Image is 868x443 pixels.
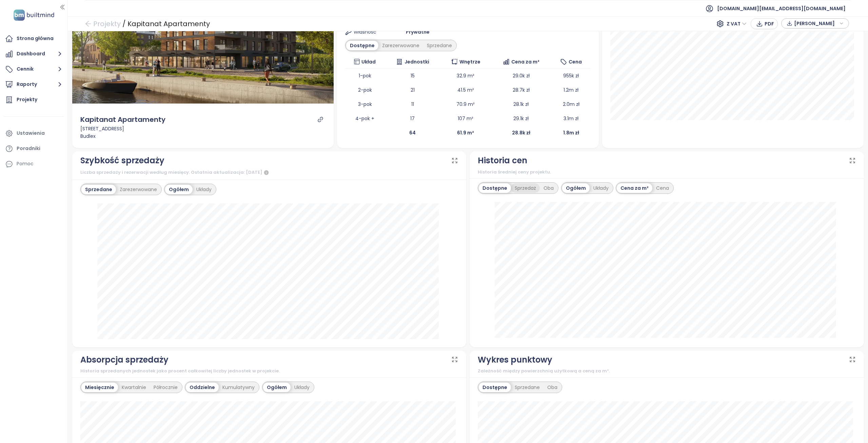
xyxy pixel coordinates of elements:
div: Absorpcja sprzedaży [80,353,169,366]
div: Pomoc [17,160,34,168]
div: Cena za m² [617,183,652,193]
div: Szybkość sprzedaży [80,154,164,167]
img: logo [12,8,56,22]
div: Sprzedane [511,383,544,392]
span: PDF [765,20,774,27]
td: 3-pok [345,97,384,111]
a: Ustawienia [3,127,64,140]
a: arrow-left Projekty [85,18,121,30]
td: 4-pok + [345,111,384,126]
span: Wnętrze [459,58,480,66]
b: 61.9 m² [457,129,474,136]
td: 11 [384,97,440,111]
div: Półrocznie [150,383,181,392]
span: Prywatne [406,28,430,36]
span: Jednostki [405,58,429,66]
td: 107 m² [440,111,491,126]
div: Budlex [80,132,326,140]
div: Kapitanat Apartamenty [127,18,210,30]
div: Miesięcznie [81,383,118,392]
button: PDF [751,18,778,29]
span: Własność [354,28,384,36]
span: Cena [569,58,582,66]
div: Pomoc [3,157,64,171]
b: 28.8k zł [512,129,530,136]
td: 21 [384,83,440,97]
td: 1-pok [345,69,384,83]
div: Sprzedane [81,185,116,194]
span: arrow-left [85,20,92,27]
span: [PERSON_NAME] [794,18,838,29]
div: Zarezerwowane [116,185,161,194]
a: Strona główna [3,32,64,45]
span: 955k zł [563,72,579,79]
div: Kapitanat Apartamenty [80,114,165,125]
div: Sprzedaż [511,183,540,193]
span: 29.1k zł [513,115,529,122]
div: / [122,18,126,30]
div: Zarezerwowane [378,41,423,50]
span: Układ [361,58,376,66]
div: Zależność między powierzchnią użytkową a ceną za m². [478,368,856,374]
div: Strona główna [17,34,54,43]
div: Historia sprzedanych jednostek jako procent całkowitej liczby jednostek w projekcie. [80,368,458,374]
span: 3.1m zł [564,115,578,122]
div: Dostępne [479,383,511,392]
div: [STREET_ADDRESS] [80,125,326,132]
td: 2-pok [345,83,384,97]
div: Liczba sprzedaży i rezerwacji według miesięcy. Ostatnia aktualizacja: [DATE] [80,169,458,177]
td: 32.9 m² [440,69,491,83]
div: Dostępne [346,41,378,50]
a: Poradniki [3,142,64,155]
div: Kumulatywny [219,383,258,392]
span: 28.7k zł [513,87,530,93]
span: Cena za m² [511,58,539,66]
div: Kwartalnie [118,383,150,392]
div: Ogółem [263,383,291,392]
div: Poradniki [17,144,40,153]
div: Cena [652,183,673,193]
span: [DOMAIN_NAME][EMAIL_ADDRESS][DOMAIN_NAME] [717,0,846,17]
div: Ogółem [562,183,590,193]
b: 64 [409,129,416,136]
button: Dashboard [3,47,64,61]
span: 2.0m zł [563,101,579,108]
span: 28.1k zł [513,101,529,108]
div: Historia cen [478,154,527,167]
td: 15 [384,69,440,83]
button: Raporty [3,78,64,91]
div: Ogółem [165,185,193,194]
td: 70.9 m² [440,97,491,111]
div: Układy [590,183,612,193]
button: Cennik [3,62,64,76]
div: button [785,18,845,29]
span: 1.2m zł [564,87,578,93]
div: Historia średniej ceny projektu. [478,169,856,176]
a: Projekty [3,93,64,107]
div: Dostępne [479,183,511,193]
div: Projekty [17,95,37,104]
div: Oddzielne [186,383,219,392]
a: link [317,116,323,123]
div: Sprzedane [423,41,456,50]
b: 1.8m zł [563,129,579,136]
td: 41.5 m² [440,83,491,97]
span: Z VAT [727,19,747,29]
div: Układy [193,185,215,194]
div: Układy [291,383,313,392]
td: 17 [384,111,440,126]
div: Ustawienia [17,129,45,137]
div: Wykres punktowy [478,353,552,366]
div: Oba [544,383,561,392]
span: 29.0k zł [513,72,530,79]
div: Oba [540,183,557,193]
